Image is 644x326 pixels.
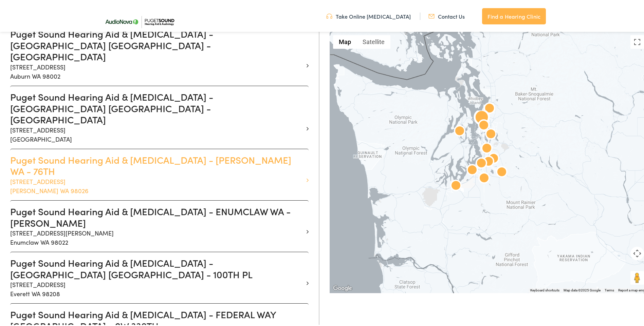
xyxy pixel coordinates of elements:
[428,11,465,19] a: Contact Us
[10,61,303,79] p: [STREET_ADDRESS] Auburn WA 98002
[10,90,303,142] a: Puget Sound Hearing Aid & [MEDICAL_DATA] - [GEOGRAPHIC_DATA] [GEOGRAPHIC_DATA] - [GEOGRAPHIC_DATA...
[10,204,303,227] h3: Puget Sound Hearing Aid & [MEDICAL_DATA] - ENUMCLAW WA - [PERSON_NAME]
[326,11,411,19] a: Take Online [MEDICAL_DATA]
[10,204,303,245] a: Puget Sound Hearing Aid & [MEDICAL_DATA] - ENUMCLAW WA - [PERSON_NAME] [STREET_ADDRESS][PERSON_NA...
[10,27,303,79] a: Puget Sound Hearing Aid & [MEDICAL_DATA] - [GEOGRAPHIC_DATA] [GEOGRAPHIC_DATA] - [GEOGRAPHIC_DATA...
[10,227,303,245] p: [STREET_ADDRESS][PERSON_NAME] Enumclaw WA 98022
[428,11,435,19] img: utility icon
[10,176,303,194] p: [STREET_ADDRESS] [PERSON_NAME] WA 98026
[10,256,303,297] a: Puget Sound Hearing Aid & [MEDICAL_DATA] - [GEOGRAPHIC_DATA] [GEOGRAPHIC_DATA] - 100TH PL [STREET...
[482,7,546,23] a: Find a Hearing Clinic
[10,124,303,142] p: [STREET_ADDRESS] [GEOGRAPHIC_DATA]
[10,279,303,297] p: [STREET_ADDRESS] Everett WA 98208
[10,27,303,61] h3: Puget Sound Hearing Aid & [MEDICAL_DATA] - [GEOGRAPHIC_DATA] [GEOGRAPHIC_DATA] - [GEOGRAPHIC_DATA]
[326,11,332,19] img: utility icon
[10,256,303,279] h3: Puget Sound Hearing Aid & [MEDICAL_DATA] - [GEOGRAPHIC_DATA] [GEOGRAPHIC_DATA] - 100TH PL
[10,153,303,176] h3: Puget Sound Hearing Aid & [MEDICAL_DATA] - [PERSON_NAME] WA - 76TH
[10,153,303,194] a: Puget Sound Hearing Aid & [MEDICAL_DATA] - [PERSON_NAME] WA - 76TH [STREET_ADDRESS][PERSON_NAME] ...
[10,90,303,124] h3: Puget Sound Hearing Aid & [MEDICAL_DATA] - [GEOGRAPHIC_DATA] [GEOGRAPHIC_DATA] - [GEOGRAPHIC_DATA]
